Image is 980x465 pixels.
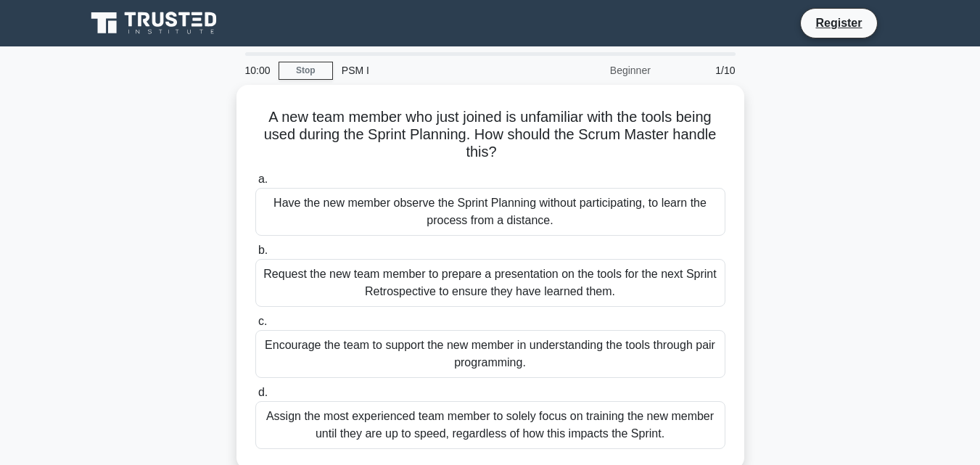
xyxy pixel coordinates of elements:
div: 1/10 [659,56,744,85]
span: c. [258,315,267,327]
span: d. [258,386,268,398]
div: 10:00 [236,56,279,85]
a: Register [807,14,870,32]
div: PSM I [333,56,532,85]
div: Request the new team member to prepare a presentation on the tools for the next Sprint Retrospect... [255,259,725,307]
div: Have the new member observe the Sprint Planning without participating, to learn the process from ... [255,188,725,236]
h5: A new team member who just joined is unfamiliar with the tools being used during the Sprint Plann... [254,108,727,162]
span: b. [258,244,268,256]
div: Encourage the team to support the new member in understanding the tools through pair programming. [255,330,725,378]
a: Stop [279,62,333,80]
div: Beginner [532,56,659,85]
div: Assign the most experienced team member to solely focus on training the new member until they are... [255,401,725,449]
span: a. [258,173,268,185]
